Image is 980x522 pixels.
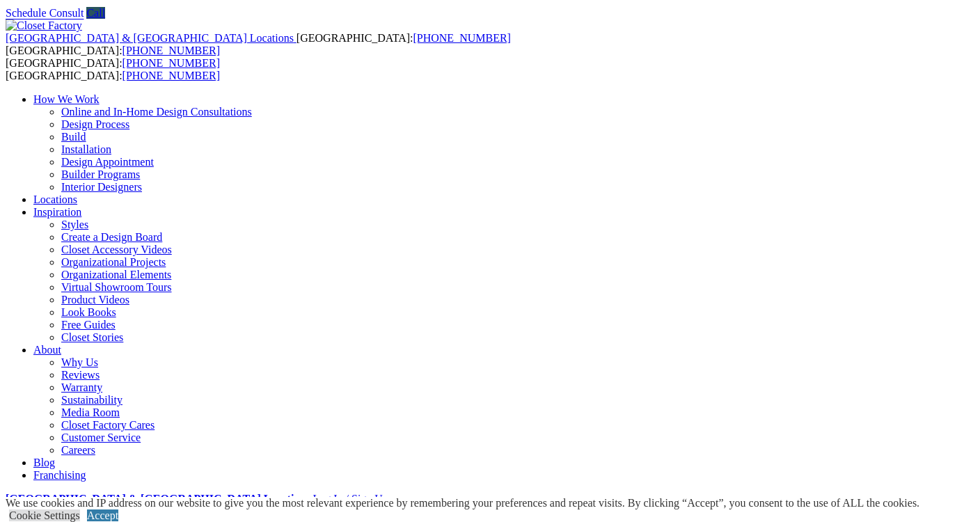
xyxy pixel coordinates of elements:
a: Look Books [61,306,116,318]
a: Why Us [61,356,98,368]
a: Closet Stories [61,331,123,343]
a: Reviews [61,369,100,381]
a: Franchising [33,469,86,481]
a: Sustainability [61,394,122,406]
a: Organizational Elements [61,269,171,280]
img: Closet Factory [6,19,82,32]
a: Media Room [61,406,120,418]
a: Warranty [61,381,102,393]
a: [PHONE_NUMBER] [413,32,510,44]
a: Locations [33,193,77,205]
div: We use cookies and IP address on our website to give you the most relevant experience by remember... [6,497,919,509]
a: Online and In-Home Design Consultations [61,106,252,118]
a: Closet Factory Cares [61,419,155,431]
a: Free Guides [61,319,116,331]
a: Accept [87,509,118,521]
a: Inspiration [33,206,81,218]
a: Builder Programs [61,168,140,180]
a: Build [61,131,86,143]
a: Design Appointment [61,156,154,168]
a: [PHONE_NUMBER] [122,70,220,81]
a: [PHONE_NUMBER] [122,45,220,56]
a: Log In / Sign Up [313,493,388,505]
a: Styles [61,219,88,230]
a: How We Work [33,93,100,105]
a: Interior Designers [61,181,142,193]
a: Blog [33,457,55,468]
span: [GEOGRAPHIC_DATA] & [GEOGRAPHIC_DATA] Locations [6,32,294,44]
a: [GEOGRAPHIC_DATA] & [GEOGRAPHIC_DATA] Locations [6,493,310,505]
a: Product Videos [61,294,129,306]
a: Customer Service [61,432,141,443]
a: Create a Design Board [61,231,162,243]
span: [GEOGRAPHIC_DATA]: [GEOGRAPHIC_DATA]: [6,57,220,81]
a: Closet Accessory Videos [61,244,172,255]
a: Careers [61,444,95,456]
a: Virtual Showroom Tours [61,281,172,293]
a: [GEOGRAPHIC_DATA] & [GEOGRAPHIC_DATA] Locations [6,32,297,44]
a: Organizational Projects [61,256,166,268]
a: [PHONE_NUMBER] [122,57,220,69]
a: Schedule Consult [6,7,84,19]
a: Cookie Settings [9,509,80,521]
span: [GEOGRAPHIC_DATA]: [GEOGRAPHIC_DATA]: [6,32,511,56]
a: Installation [61,143,111,155]
a: Design Process [61,118,129,130]
a: Call [86,7,105,19]
a: About [33,344,61,356]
